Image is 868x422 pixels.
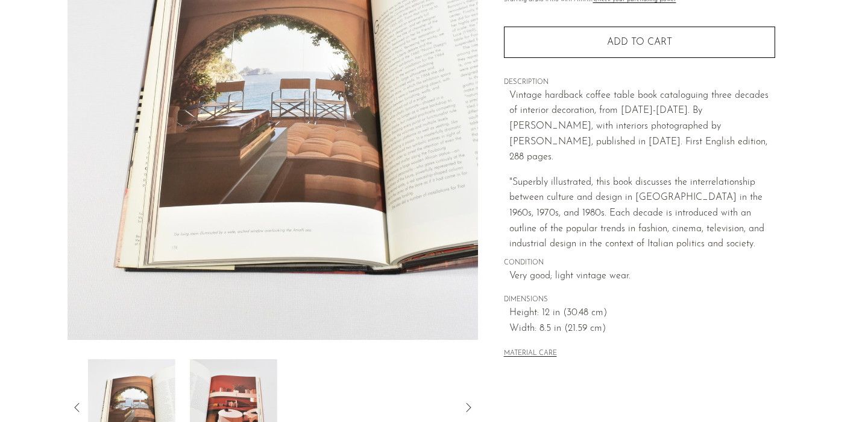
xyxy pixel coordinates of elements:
span: Width: 8.5 in (21.59 cm) [509,321,775,337]
span: DESCRIPTION [504,77,775,88]
button: MATERIAL CARE [504,350,557,359]
p: "Superbly illustrated, this book discusses the interrelationship between culture and design in [G... [509,175,775,252]
button: Add to cart [504,27,775,58]
span: DIMENSIONS [504,295,775,305]
span: CONDITION [504,258,775,269]
span: Height: 12 in (30.48 cm) [509,305,775,321]
span: Add to cart [607,37,672,47]
span: Very good; light vintage wear. [509,269,775,284]
p: Vintage hardback coffee table book cataloguing three decades of interior decoration, from [DATE]-... [509,88,775,165]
